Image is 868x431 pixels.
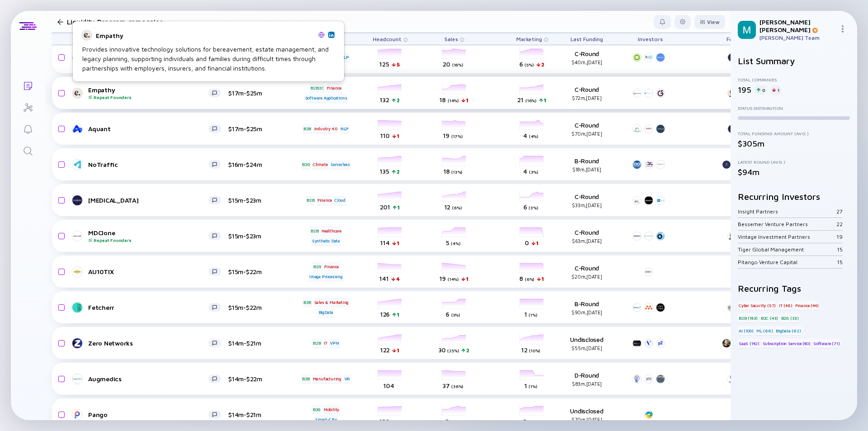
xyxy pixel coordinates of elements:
[738,283,850,294] h2: Recurring Tags
[88,303,208,311] div: Fetcherr
[312,262,322,271] div: B2G
[73,159,228,170] a: NoTraffic
[11,96,45,118] a: Investor Map
[306,196,315,205] div: B2B
[228,196,287,204] div: $15m-$23m
[557,166,616,172] div: $18m, [DATE]
[88,411,208,418] div: Pango
[310,83,325,92] div: B2B2C
[73,338,228,349] a: Zero Networks
[340,124,349,133] div: NLP
[557,274,616,279] div: $20m, [DATE]
[88,125,208,133] div: Aquant
[73,86,228,100] a: EmpathyRepeat Founders
[340,53,349,62] div: NLP
[711,33,765,45] div: Founders
[738,131,850,136] div: Total Funding Amount (Avg.)
[557,238,616,244] div: $63m, [DATE]
[738,233,836,240] div: Vintage Investment Partners
[88,86,208,100] div: Empathy
[304,94,348,103] div: Software Applications
[323,262,340,271] div: Finance
[228,125,287,133] div: $17m-$25m
[738,167,850,177] div: $94m
[738,301,777,310] div: Cyber Security (57)
[557,309,616,315] div: $90m, [DATE]
[302,124,312,133] div: B2B
[836,221,843,227] div: 22
[228,232,287,240] div: $15m-$23m
[228,303,287,311] div: $15m-$22m
[96,32,315,39] div: Empathy
[66,33,228,45] div: Name
[738,191,850,202] h2: Recurring Investors
[330,160,351,169] div: Serverless
[738,105,850,111] div: Status Distribution
[323,339,328,348] div: IT
[738,208,836,215] div: Insight Partners
[738,159,850,165] div: Latest Round (Avg.)
[557,59,616,65] div: $40m, [DATE]
[302,298,312,307] div: B2B
[321,226,342,235] div: Healthcare
[301,374,311,384] div: B2B
[557,121,616,137] div: C-Round
[228,411,287,418] div: $14m-$21m
[836,208,843,215] div: 27
[88,229,208,243] div: MDClone
[88,339,208,347] div: Zero Networks
[334,196,346,205] div: Cloud
[228,375,287,383] div: $14m-$22m
[738,77,850,82] div: Total Companies
[738,339,760,348] div: SaaS (142)
[228,161,287,168] div: $16m-$24m
[557,131,616,137] div: $70m, [DATE]
[557,228,616,244] div: C-Round
[88,237,208,243] div: Repeat Founders
[738,21,756,39] img: Mordechai Profile Picture
[738,326,754,335] div: AI (100)
[88,268,208,275] div: AU10TIX
[738,313,759,322] div: B2B (183)
[557,157,616,172] div: B-Round
[571,36,603,43] span: Last Funding
[444,36,458,43] span: Sales
[557,336,616,351] div: Undisclosed
[11,118,45,139] a: Reminders
[316,196,333,205] div: Finance
[344,374,351,384] div: VR
[755,85,767,95] div: 0
[837,246,843,253] div: 15
[73,302,228,313] a: Fetcherr
[557,193,616,208] div: C-Round
[88,375,208,383] div: Augmedics
[312,405,321,414] div: B2G
[694,15,725,29] button: View
[88,196,208,204] div: [MEDICAL_DATA]
[557,371,616,387] div: D-Round
[760,313,779,322] div: B2C (43)
[516,36,542,43] span: Marketing
[312,160,329,169] div: Climate
[557,381,616,387] div: $83m, [DATE]
[326,83,342,92] div: Finance
[630,33,670,45] div: Investors
[557,407,616,422] div: Undisclosed
[759,18,835,33] div: [PERSON_NAME] [PERSON_NAME]
[775,326,802,335] div: BigData (62)
[311,237,341,246] div: Synthetic Data
[373,36,401,43] span: Headcount
[738,139,850,148] div: $305m
[755,326,774,335] div: ML (66)
[759,34,835,41] div: [PERSON_NAME] Team
[318,308,335,317] div: BigData
[73,123,228,134] a: Aquant
[313,124,339,133] div: Industry 4.0
[762,339,811,348] div: Subscription Service (80)
[73,409,228,420] a: Pango
[228,268,287,275] div: $15m-$22m
[329,339,340,348] div: VPN
[837,259,843,265] div: 15
[73,266,228,277] a: AU10TIX
[318,32,325,38] img: Empathy Website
